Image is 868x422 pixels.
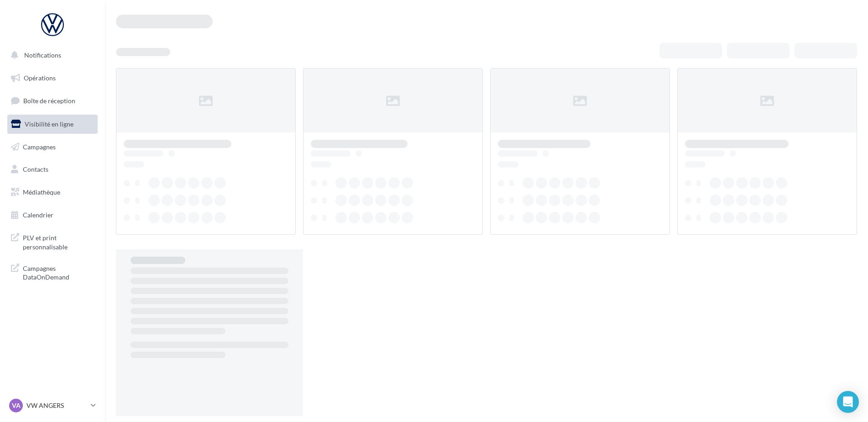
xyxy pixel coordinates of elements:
span: Campagnes [23,142,56,150]
span: Calendrier [23,211,53,219]
span: Visibilité en ligne [25,120,73,128]
span: Campagnes DataOnDemand [23,262,94,282]
div: Open Intercom Messenger [837,391,859,413]
span: Contacts [23,165,48,173]
a: Calendrier [5,206,99,225]
span: Boîte de réception [23,97,75,105]
button: Notifications [5,46,96,65]
span: VA [12,401,21,410]
a: Boîte de réception [5,91,99,111]
span: Notifications [24,51,61,59]
a: PLV et print personnalisable [5,228,99,255]
a: Visibilité en ligne [5,115,99,134]
span: PLV et print personnalisable [23,232,94,251]
a: VA VW ANGERS [7,397,98,414]
span: Opérations [24,74,56,82]
p: VW ANGERS [26,401,87,410]
a: Contacts [5,160,99,179]
a: Médiathèque [5,183,99,202]
a: Campagnes DataOnDemand [5,258,99,285]
a: Campagnes [5,137,99,157]
a: Opérations [5,69,99,88]
span: Médiathèque [23,188,60,196]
